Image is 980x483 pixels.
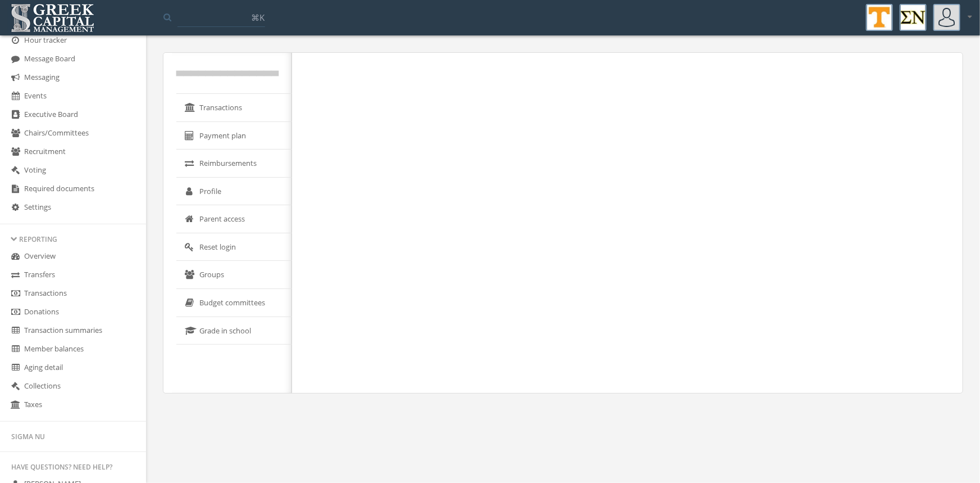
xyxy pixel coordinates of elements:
[176,178,292,206] a: Profile
[176,122,292,150] a: Payment plan
[176,150,292,178] a: Reimbursements
[176,289,292,317] a: Budget committees
[176,94,292,122] a: Transactions
[251,12,265,23] span: ⌘K
[176,233,292,261] a: Reset login
[176,261,292,289] a: Groups
[176,317,292,345] a: Grade in school
[176,69,279,76] span: --------------
[176,205,292,233] a: Parent access
[11,234,135,244] div: Reporting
